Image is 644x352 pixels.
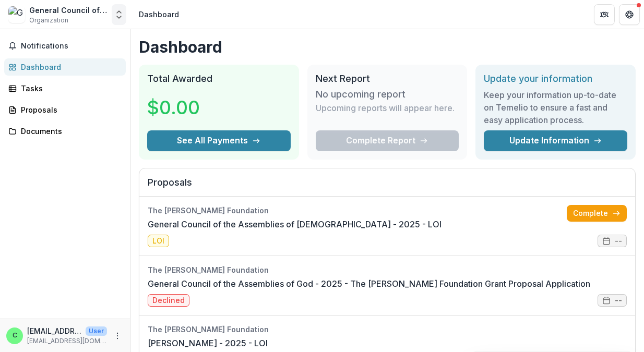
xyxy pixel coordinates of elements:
[4,101,126,118] a: Proposals
[316,73,459,84] h2: Next Report
[148,218,442,230] a: General Council of the Assemblies of [DEMOGRAPHIC_DATA] - 2025 - LOI
[4,58,126,76] a: Dashboard
[484,130,627,151] a: Update Information
[484,89,627,126] h3: Keep your information up-to-date on Temelio to ensure a fast and easy application process.
[147,93,225,122] h3: $0.00
[594,4,615,25] button: Partners
[29,16,68,25] span: Organization
[148,337,268,349] a: [PERSON_NAME] - 2025 - LOI
[567,205,627,222] a: Complete
[29,5,108,16] div: General Council of the Assemblies of [DEMOGRAPHIC_DATA]
[13,332,17,339] div: chelsie@ptwriters.com
[147,130,291,151] button: See All Payments
[21,83,117,94] div: Tasks
[139,9,179,20] div: Dashboard
[8,6,25,23] img: General Council of the Assemblies of God
[86,326,107,336] p: User
[21,42,122,51] span: Notifications
[27,336,107,346] p: [EMAIL_ADDRESS][DOMAIN_NAME]
[111,330,124,342] button: More
[148,277,590,290] a: General Council of the Assemblies of God - 2025 - The [PERSON_NAME] Foundation Grant Proposal App...
[112,4,126,25] button: Open entity switcher
[4,123,126,140] a: Documents
[148,177,627,197] h2: Proposals
[21,62,117,72] div: Dashboard
[21,126,117,137] div: Documents
[316,102,455,114] p: Upcoming reports will appear here.
[21,104,117,115] div: Proposals
[484,73,627,84] h2: Update your information
[619,4,640,25] button: Get Help
[316,89,406,100] h3: No upcoming report
[147,73,291,84] h2: Total Awarded
[4,80,126,97] a: Tasks
[27,325,81,336] p: [EMAIL_ADDRESS][DOMAIN_NAME]
[135,7,183,22] nav: breadcrumb
[139,38,636,56] h1: Dashboard
[4,38,126,54] button: Notifications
